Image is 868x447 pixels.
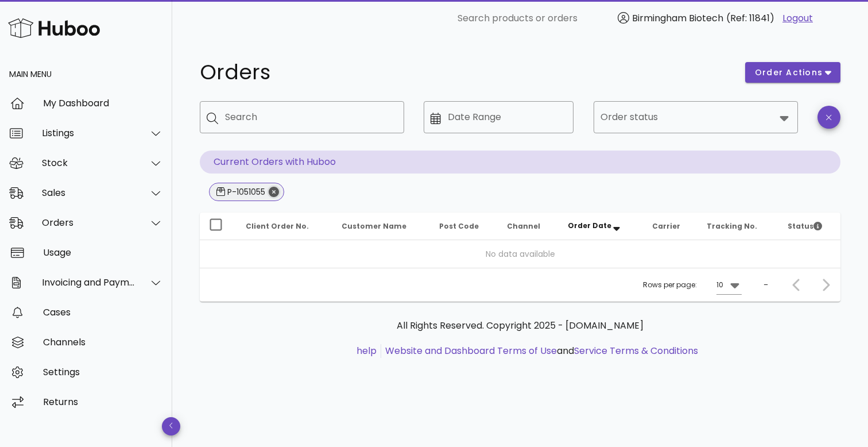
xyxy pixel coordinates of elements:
[200,62,731,83] h1: Orders
[356,344,377,357] a: help
[716,280,723,290] div: 10
[42,277,135,288] div: Invoicing and Payments
[43,396,163,407] div: Returns
[568,221,611,230] span: Order Date
[43,307,163,318] div: Cases
[574,344,698,357] a: Service Terms & Conditions
[42,217,135,228] div: Orders
[652,221,680,231] span: Carrier
[788,221,822,231] span: Status
[381,344,698,358] li: and
[269,187,279,197] button: Close
[559,213,644,240] th: Order Date: Sorted descending. Activate to remove sorting.
[42,187,135,198] div: Sales
[507,221,540,231] span: Channel
[42,128,135,138] div: Listings
[43,98,163,109] div: My Dashboard
[643,213,697,240] th: Carrier
[200,151,840,174] p: Current Orders with Huboo
[342,221,406,231] span: Customer Name
[209,319,831,333] p: All Rights Reserved. Copyright 2025 - [DOMAIN_NAME]
[42,157,135,168] div: Stock
[643,268,742,302] div: Rows per page:
[43,247,163,258] div: Usage
[332,213,430,240] th: Customer Name
[498,213,559,240] th: Channel
[430,213,498,240] th: Post Code
[778,213,840,240] th: Status
[632,11,723,25] span: Birmingham Biotech
[707,221,757,231] span: Tracking No.
[716,276,742,294] div: 10Rows per page:
[246,221,309,231] span: Client Order No.
[754,67,823,79] span: order actions
[439,221,479,231] span: Post Code
[782,11,813,25] a: Logout
[745,62,840,83] button: order actions
[385,344,557,357] a: Website and Dashboard Terms of Use
[8,16,100,40] img: Huboo Logo
[237,213,332,240] th: Client Order No.
[764,280,768,290] div: –
[594,101,798,133] div: Order status
[225,186,265,198] div: P-1051055
[43,337,163,348] div: Channels
[697,213,778,240] th: Tracking No.
[726,11,774,25] span: (Ref: 11841)
[200,240,840,268] td: No data available
[43,367,163,377] div: Settings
